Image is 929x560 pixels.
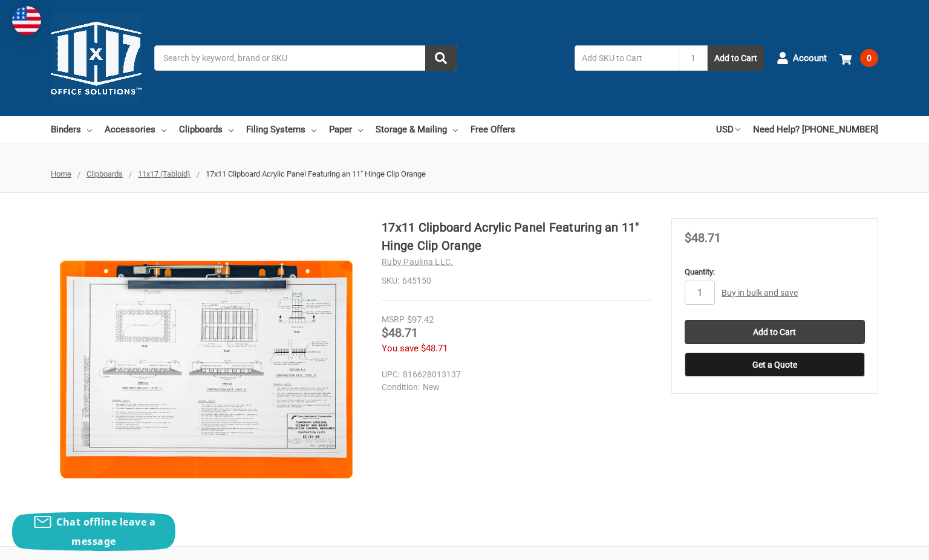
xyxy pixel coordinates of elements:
[12,6,41,35] img: duty and tax information for United States
[154,45,457,71] input: Search by keyword, brand or SKU
[382,381,646,394] dd: New
[206,169,426,178] span: 17x11 Clipboard Acrylic Panel Featuring an 11" Hinge Clip Orange
[138,169,191,178] a: 11x17 (Tabloid)
[708,45,764,71] button: Add to Cart
[685,230,721,245] span: $48.71
[793,51,827,65] span: Account
[382,218,651,255] h1: 17x11 Clipboard Acrylic Panel Featuring an 11" Hinge Clip Orange
[382,381,420,394] dt: Condition:
[471,116,515,143] a: Free Offers
[777,42,827,74] a: Account
[376,116,458,143] a: Storage & Mailing
[382,368,646,381] dd: 816628013137
[382,325,418,340] span: $48.71
[685,320,865,344] input: Add to Cart
[839,42,878,74] a: 0
[382,275,399,287] dt: SKU:
[421,343,448,354] span: $48.71
[382,275,651,287] dd: 645150
[12,512,175,551] button: Chat offline leave a message
[407,314,434,325] span: $97.42
[51,116,92,143] a: Binders
[55,218,357,521] img: 17x11 Clipboard Acrylic Panel Featuring an 11" Hinge Clip Orange
[329,116,363,143] a: Paper
[575,45,679,71] input: Add SKU to Cart
[382,257,453,267] a: Ruby Paulina LLC.
[685,266,865,278] label: Quantity:
[685,353,865,377] button: Get a Quote
[246,116,316,143] a: Filing Systems
[51,13,142,103] img: 11x17.com
[179,116,233,143] a: Clipboards
[86,169,123,178] a: Clipboards
[860,49,878,67] span: 0
[105,116,166,143] a: Accessories
[382,343,419,354] span: You save
[716,116,740,143] a: USD
[722,288,798,298] a: Buy in bulk and save
[51,169,71,178] a: Home
[56,515,155,548] span: Chat offline leave a message
[382,313,405,326] div: MSRP
[753,116,878,143] a: Need Help? [PHONE_NUMBER]
[382,368,400,381] dt: UPC:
